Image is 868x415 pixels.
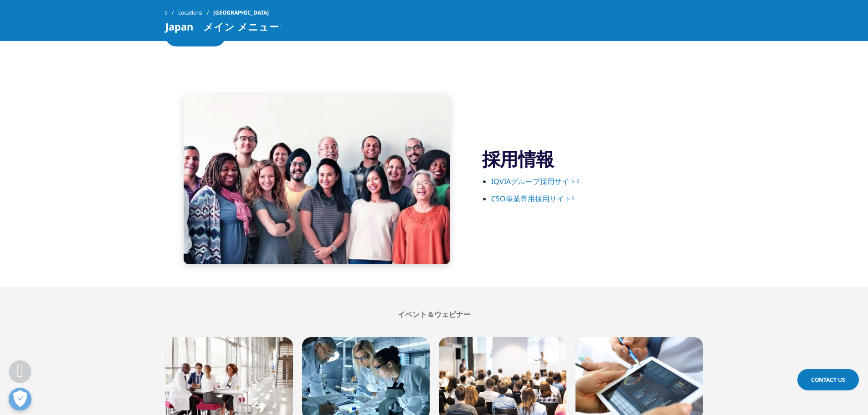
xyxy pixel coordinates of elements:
[165,310,703,319] h2: イベント＆ウェビナー
[165,21,279,32] span: Japan メイン メニュー
[491,194,574,204] a: CSO事業専用採用サイト
[482,148,703,170] h3: 採用情報
[797,369,859,390] a: Contact Us
[178,5,213,21] a: Locations
[811,376,845,384] span: Contact Us
[9,388,31,410] button: 優先設定センターを開く
[491,176,579,186] a: IQVIAグループ採用サイト
[213,5,269,21] span: [GEOGRAPHIC_DATA]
